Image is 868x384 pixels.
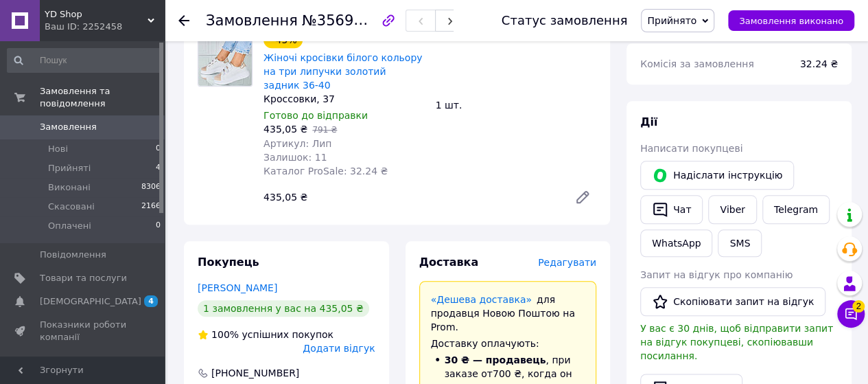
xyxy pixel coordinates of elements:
span: Замовлення виконано [739,16,843,26]
span: №356900578 [302,12,399,29]
input: Пошук [7,48,162,73]
span: Залишок: 11 [263,152,327,163]
span: Запит на відгук про компанію [640,269,793,280]
button: Чат [640,195,703,224]
span: Доставка [419,256,479,269]
span: 0 [156,143,161,155]
span: Прийняті [48,162,91,174]
span: 4 [144,295,158,307]
span: Скасовані [48,201,95,213]
span: Товари та послуги [40,272,127,284]
span: Замовлення та повідомлення [40,85,165,110]
button: Замовлення виконано [728,10,854,31]
a: [PERSON_NAME] [198,282,277,293]
span: 435,05 ₴ [263,124,307,135]
a: Жіночі кросівки білого кольору на три липучки золотий задник 36-40 [263,52,422,91]
span: 100% [211,329,239,340]
div: [PHONE_NUMBER] [210,366,301,380]
span: Замовлення [206,12,298,29]
span: Каталог ProSale: 32.24 ₴ [263,166,388,177]
span: [DEMOGRAPHIC_DATA] [40,295,141,308]
span: Додати відгук [303,343,375,354]
span: Виконані [48,181,91,194]
span: Нові [48,143,68,155]
button: Надіслати інструкцію [640,161,794,190]
a: «Дешева доставка» [431,294,532,305]
span: 2 [852,300,865,313]
a: WhatsApp [640,229,712,257]
span: Готово до відправки [263,110,368,121]
span: 8306 [141,181,161,194]
a: Telegram [762,195,830,224]
span: Редагувати [538,257,596,268]
span: 2166 [141,201,161,213]
span: 30 ₴ — продавець [445,354,546,365]
span: Написати покупцеві [640,143,742,154]
span: 4 [156,162,161,174]
span: Показники роботи компанії [40,319,127,343]
div: для продавця Новою Поштою на Prom. [431,293,585,334]
button: Чат з покупцем2 [837,300,865,328]
div: 435,05 ₴ [258,188,563,207]
span: У вас є 30 днів, щоб відправити запит на відгук покупцеві, скопіювавши посилання. [640,323,833,361]
span: 32.24 ₴ [800,58,838,69]
span: Дії [640,115,657,128]
span: Артикул: Лип [263,138,331,149]
span: Комісія за замовлення [640,58,754,69]
span: YD Shop [45,8,148,21]
div: Повернутися назад [178,14,189,27]
span: Покупець [198,256,259,269]
a: Редагувати [569,183,596,211]
span: Панель управління [40,354,127,379]
div: успішних покупок [198,328,333,341]
button: Скопіювати запит на відгук [640,287,825,316]
span: 0 [156,220,161,232]
div: Ваш ID: 2252458 [45,21,165,33]
div: 1 шт. [430,95,602,115]
a: Viber [708,195,756,224]
span: Оплачені [48,220,91,232]
div: Статус замовлення [502,14,628,27]
div: Кроссовки, 37 [263,92,425,106]
span: Повідомлення [40,249,106,261]
div: 1 замовлення у вас на 435,05 ₴ [198,300,369,317]
img: Жіночі кросівки білого кольору на три липучки золотий задник 36-40 [198,32,252,86]
span: Прийнято [647,15,696,26]
span: Замовлення [40,121,97,133]
span: 791 ₴ [312,125,337,135]
button: SMS [718,229,762,257]
div: Доставку оплачують: [431,337,585,350]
